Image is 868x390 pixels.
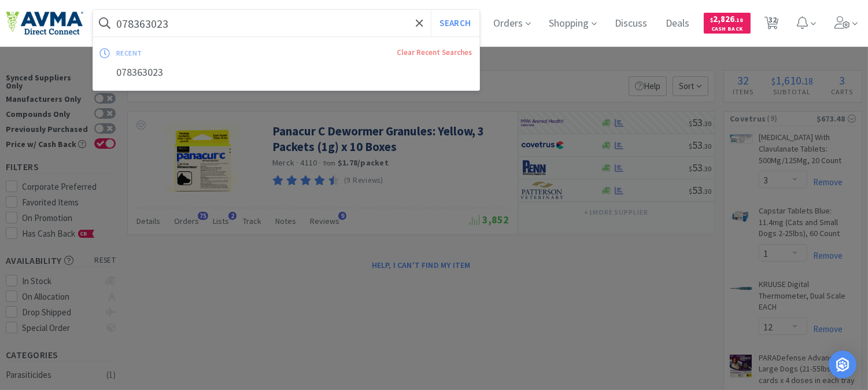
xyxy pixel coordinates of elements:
span: . 18 [735,16,744,24]
div: 078363023 [93,62,479,83]
a: 32 [760,20,784,30]
span: Cash Back [711,26,744,34]
a: Deals [662,19,695,29]
span: $ [711,16,714,24]
img: e4e33dab9f054f5782a47901c742baa9_102.png [6,11,83,35]
input: Search by item, sku, manufacturer, ingredient, size... [93,10,479,36]
button: Search [431,10,479,36]
a: Discuss [611,19,652,29]
span: 2,826 [711,13,744,24]
div: Open Intercom Messenger [829,351,856,378]
a: $2,826.18Cash Back [704,8,751,39]
div: recent [116,44,269,62]
a: Clear Recent Searches [397,47,472,57]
